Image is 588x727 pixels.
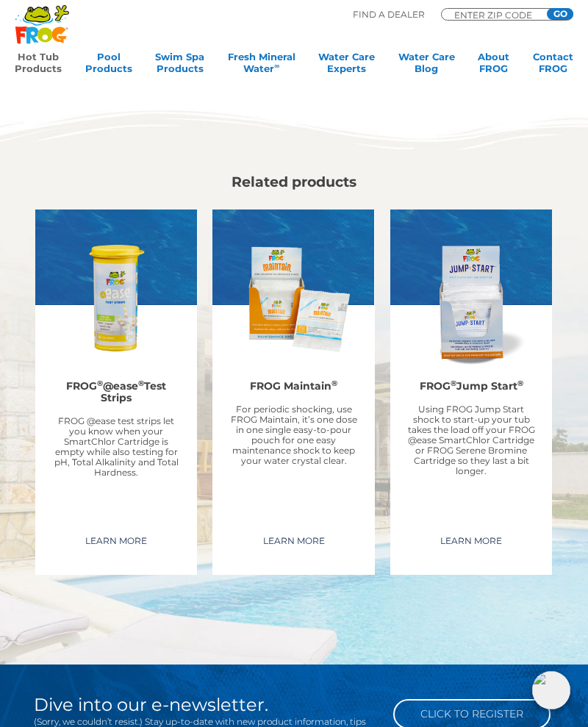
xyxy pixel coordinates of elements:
[50,233,182,365] img: Related Products Thumbnail
[50,416,182,478] p: FROG @ease test strips let you know when your SmartChlor Cartridge is empty while also testing fo...
[274,62,279,70] sup: ∞
[405,404,537,476] p: Using FROG Jump Start shock to start-up your tub takes the load off your FROG @ease SmartChlor Ca...
[212,209,374,511] a: Related Products ThumbnailFROG Maintain®For periodic shocking, use FROG Maintain, it’s one dose i...
[451,379,456,388] sup: ®
[453,11,541,18] input: Zip Code Form
[155,51,204,80] a: Swim SpaProducts
[390,209,552,511] a: Related Products ThumbnailFROG®Jump Start®Using FROG Jump Start shock to start-up your tub takes ...
[353,8,425,21] p: Find A Dealer
[423,529,519,553] a: Learn More
[532,671,570,709] img: openIcon
[228,51,295,80] a: Fresh MineralWater∞
[68,529,164,553] a: Learn More
[405,375,537,397] h2: FROG Jump Start
[478,51,509,80] a: AboutFROG
[405,233,537,365] img: Related Products Thumbnail
[227,404,359,466] p: For periodic shocking, use FROG Maintain, it’s one dose in one single easy-to-pour pouch for one ...
[50,375,182,409] h2: FROG @ease Test Strips
[517,379,523,388] sup: ®
[34,695,378,714] h2: Dive into our e-newsletter.
[85,51,132,80] a: PoolProducts
[138,379,144,388] sup: ®
[533,51,573,80] a: ContactFROG
[246,529,342,553] a: Learn More
[227,233,359,365] img: Related Products Thumbnail
[318,51,375,80] a: Water CareExperts
[35,174,553,190] h2: Related products
[547,8,573,20] input: GO
[398,51,455,80] a: Water CareBlog
[97,379,103,388] sup: ®
[331,379,337,388] sup: ®
[15,51,62,80] a: Hot TubProducts
[35,209,197,511] a: Related Products ThumbnailFROG®@ease®Test StripsFROG @ease test strips let you know when your Sma...
[227,375,359,397] h2: FROG Maintain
